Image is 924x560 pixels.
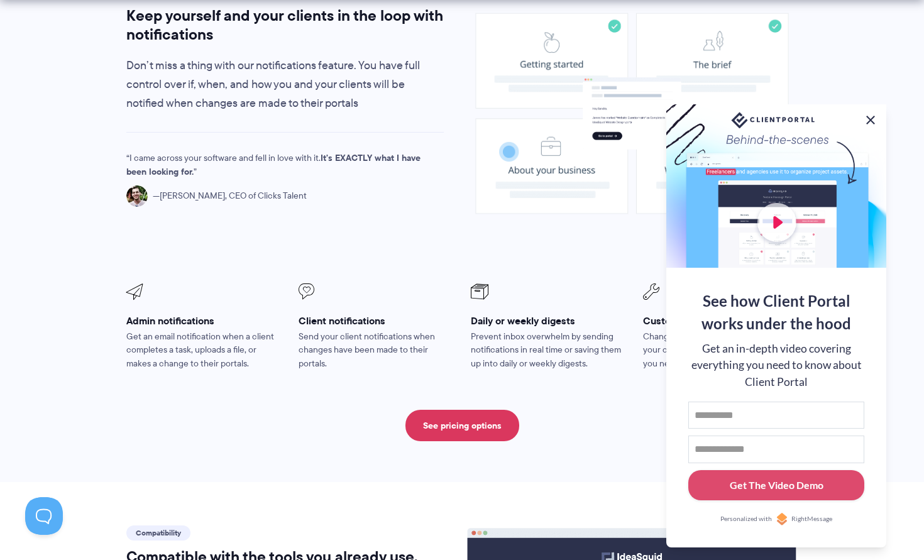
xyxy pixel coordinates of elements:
[126,57,444,113] p: Don’t miss a thing with our notifications feature. You have full control over if, when, and how y...
[471,330,625,371] p: Prevent inbox overwhelm by sending notifications in real time or saving them up into daily or wee...
[126,525,190,541] span: Compatibility
[126,151,422,179] p: I came across your software and fell in love with it.
[643,314,798,327] h3: Customizable settings
[126,151,421,178] strong: It's EXACTLY what I have been looking for.
[688,470,864,501] button: Get The Video Demo
[730,478,823,493] div: Get The Video Demo
[688,290,864,335] div: See how Client Portal works under the hood
[126,6,444,44] h2: Keep yourself and your clients in the loop with notifications
[126,314,281,327] h3: Admin notifications
[299,314,453,327] h3: Client notifications
[688,341,864,390] div: Get an in-depth video covering everything you need to know about Client Portal
[776,513,788,525] img: Personalized with RightMessage
[643,330,798,371] p: Change notification settings so you and your clients only get the notifications you need – and no...
[126,330,281,371] p: Get an email notification when a client completes a task, uploads a file, or makes a change to th...
[405,410,519,441] a: See pricing options
[471,314,625,327] h3: Daily or weekly digests
[720,514,772,524] span: Personalized with
[688,513,864,525] a: Personalized withRightMessage
[791,514,832,524] span: RightMessage
[153,189,307,203] span: [PERSON_NAME], CEO of Clicks Talent
[25,497,63,535] iframe: Toggle Customer Support
[299,330,453,371] p: Send your client notifications when changes have been made to their portals.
